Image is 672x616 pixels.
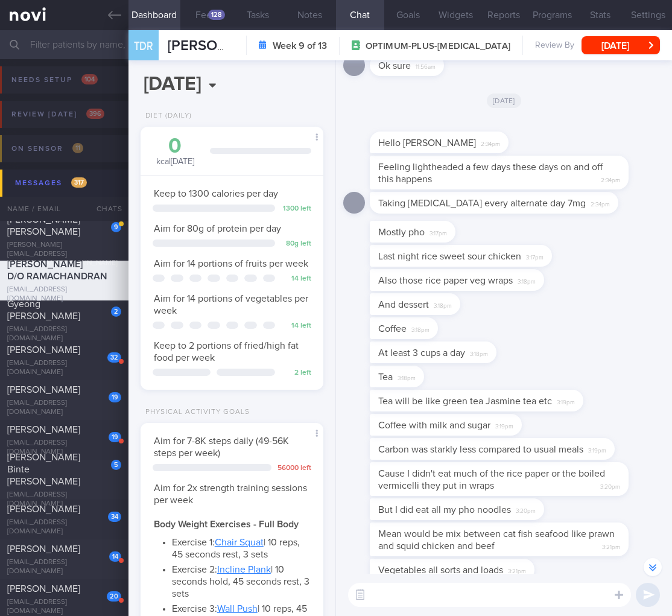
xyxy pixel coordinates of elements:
a: Wall Push [217,604,258,614]
span: 3:17pm [430,226,447,238]
div: 34 [108,512,121,522]
span: [PERSON_NAME] [7,385,80,395]
span: 3:19pm [495,419,513,431]
span: 3:19pm [588,443,606,455]
div: 19 [109,392,121,402]
span: 3:18pm [411,323,430,334]
div: 9 [111,222,121,232]
a: Incline Plank [217,565,271,574]
span: Coffee with milk and sugar [378,421,490,430]
span: Carbon was starkly less compared to usual meals [378,445,583,454]
span: And dessert [378,300,429,310]
span: At least 3 cups a day [378,348,465,358]
span: 3:21pm [602,540,620,551]
span: 2:34pm [591,197,610,209]
span: [PERSON_NAME] [7,584,80,594]
span: [PERSON_NAME] [7,345,80,355]
span: Aim for 14 portions of vegetables per week [154,294,308,316]
div: Review [DATE] [8,106,107,122]
div: [EMAIL_ADDRESS][DOMAIN_NAME] [7,439,121,457]
span: [PERSON_NAME] Binte [PERSON_NAME] [7,452,80,486]
span: 104 [81,74,98,84]
span: Cause I didn't eat much of the rice paper or the boiled vermicelli they put in wraps [378,469,605,491]
span: 3:20pm [516,504,536,515]
li: Exercise 2: | 10 seconds hold, 45 seconds rest, 3 sets [172,560,310,600]
div: 19 [109,432,121,442]
span: 3:18pm [398,371,416,383]
div: 32 [107,352,121,363]
span: Keep to 1300 calories per day [154,189,278,198]
span: Mostly pho [378,227,425,237]
div: 0 [153,136,198,157]
span: [PERSON_NAME] [7,544,80,554]
span: Feeling lightheaded a few days these days on and off this happens [378,162,603,184]
span: 3:18pm [518,275,536,286]
span: But I did eat all my pho noodles [378,505,511,515]
a: Chair Squat [215,538,264,547]
div: 80 g left [281,240,311,249]
span: 3:21pm [508,564,526,576]
div: [EMAIL_ADDRESS][DOMAIN_NAME] [7,359,121,377]
div: [EMAIL_ADDRESS][DOMAIN_NAME] [7,558,121,576]
div: 128 [208,10,225,20]
div: 14 [109,551,121,562]
span: [PERSON_NAME] D/O RAMACHANDRAN [7,259,107,281]
span: [PERSON_NAME] [7,504,80,514]
span: 396 [86,109,104,119]
span: Tea will be like green tea Jasmine tea etc [378,396,552,406]
div: 56000 left [277,464,311,473]
span: 3:18pm [434,299,452,310]
strong: Week 9 of 13 [273,40,327,52]
span: Aim for 80g of protein per day [154,224,281,233]
li: Exercise 1: | 10 reps, 45 seconds rest, 3 sets [172,533,310,560]
span: [DATE] [487,94,521,108]
span: 11 [72,143,83,153]
div: 1300 left [281,205,311,214]
span: Last night rice sweet sour chicken [378,252,521,261]
span: Aim for 7-8K steps daily (49-56K steps per week) [154,436,289,458]
span: 3:19pm [557,395,575,407]
div: [EMAIL_ADDRESS][DOMAIN_NAME] [7,325,121,343]
span: [PERSON_NAME] D/O RAMACHANDRAN [168,39,432,53]
span: Mean would be mix between cat fish seafood like prawn and squid chicken and beef [378,529,615,551]
div: 2 left [281,369,311,378]
span: OPTIMUM-PLUS-[MEDICAL_DATA] [366,40,510,52]
div: [PERSON_NAME][EMAIL_ADDRESS][PERSON_NAME][DOMAIN_NAME] [7,241,121,268]
div: kcal [DATE] [153,136,198,168]
span: Hello [PERSON_NAME] [378,138,476,148]
span: 3:17pm [526,250,544,262]
div: [EMAIL_ADDRESS][DOMAIN_NAME] [7,518,121,536]
div: Chats [80,197,128,221]
div: 2 [111,306,121,317]
div: Physical Activity Goals [141,408,250,417]
div: 20 [107,591,121,602]
div: [EMAIL_ADDRESS][DOMAIN_NAME] [7,285,121,303]
span: Review By [535,40,574,51]
span: 11:56am [416,60,436,71]
span: [PERSON_NAME] [7,425,80,434]
span: Aim for 14 portions of fruits per week [154,259,308,268]
span: Keep to 2 portions of fried/high fat food per week [154,341,299,363]
span: Tea [378,372,393,382]
div: On sensor [8,141,86,157]
div: Messages [12,175,90,191]
div: 14 left [281,275,311,284]
div: 5 [111,460,121,470]
div: [EMAIL_ADDRESS][DOMAIN_NAME] [7,491,121,509]
div: 14 left [281,322,311,331]
span: Ok sure [378,61,411,71]
span: Aim for 2x strength training sessions per week [154,483,307,505]
span: 2:34pm [601,173,620,185]
div: Needs setup [8,72,101,88]
div: [EMAIL_ADDRESS][DOMAIN_NAME] [7,598,121,616]
span: 3:18pm [470,347,488,358]
span: 317 [71,177,87,188]
div: TDR [125,23,162,69]
strong: Body Weight Exercises - Full Body [154,519,299,529]
div: Diet (Daily) [141,112,192,121]
span: 2:34pm [481,137,500,148]
span: 3:20pm [600,480,620,491]
button: [DATE] [582,36,660,54]
span: Gyeong [PERSON_NAME] [7,299,80,321]
span: Taking [MEDICAL_DATA] every alternate day 7mg [378,198,586,208]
